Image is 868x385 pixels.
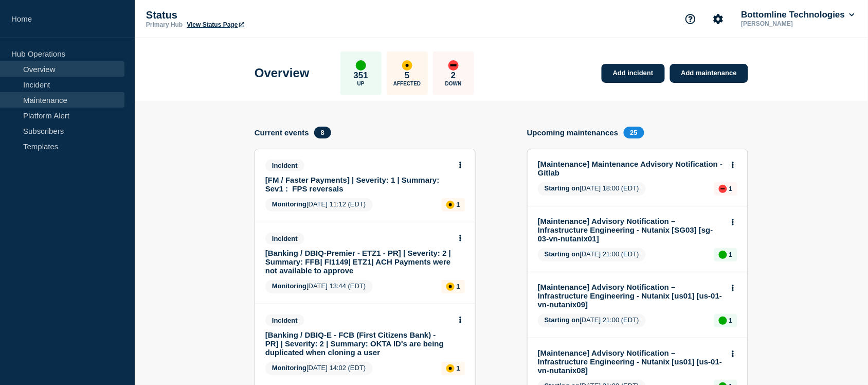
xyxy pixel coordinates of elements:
span: Incident [265,233,304,244]
p: 1 [457,364,460,372]
span: Monitoring [272,282,306,290]
div: down [719,185,727,193]
p: 5 [405,71,409,81]
span: Monitoring [272,364,306,372]
span: [DATE] 11:12 (EDT) [265,198,373,212]
p: Status [146,9,352,21]
p: Down [445,81,462,86]
a: [Maintenance] Advisory Notification – Infrastructure Engineering - Nutanix [SG03] [sg-03-vn-nutan... [538,217,724,243]
a: [Banking / DBIQ-Premier - ETZ1 - PR] | Severity: 2 | Summary: FFB| FI1149| ETZ1| ACH Payments wer... [265,249,451,275]
div: up [719,317,727,325]
a: [Banking / DBIQ-E - FCB (First Citizens Bank) - PR] | Severity: 2 | Summary: OKTA ID's are being ... [265,330,451,357]
span: [DATE] 14:02 (EDT) [265,362,373,375]
p: 2 [451,71,456,81]
div: affected [446,201,455,209]
span: Starting on [545,184,580,192]
p: 1 [729,185,733,192]
span: [DATE] 21:00 (EDT) [538,314,646,327]
p: Affected [393,81,421,86]
span: Monitoring [272,200,306,208]
p: Up [357,81,365,86]
span: 8 [314,127,331,138]
p: 1 [729,251,733,258]
div: down [448,60,459,71]
span: [DATE] 13:44 (EDT) [265,280,373,293]
span: Starting on [545,316,580,324]
a: [Maintenance] Advisory Notification – Infrastructure Engineering - Nutanix [us01] [us-01-vn-nutan... [538,283,724,309]
span: Starting on [545,250,580,258]
span: 25 [624,127,644,138]
a: [FM / Faster Payments] | Severity: 1 | Summary: Sev1 : FPS reversals [265,176,451,193]
div: affected [402,60,412,71]
p: Primary Hub [146,21,183,28]
p: 351 [354,71,368,81]
h1: Overview [255,66,310,80]
span: [DATE] 18:00 (EDT) [538,182,646,196]
p: [PERSON_NAME] [739,20,846,27]
h4: Current events [255,128,309,137]
a: Add incident [602,64,665,83]
h4: Upcoming maintenances [527,128,619,137]
a: Add maintenance [670,64,748,83]
button: Support [680,8,701,30]
span: Incident [265,314,304,326]
span: [DATE] 21:00 (EDT) [538,248,646,261]
span: Incident [265,160,304,171]
a: [Maintenance] Maintenance Advisory Notification - Gitlab [538,160,724,177]
p: 1 [457,283,460,290]
div: up [356,60,366,71]
p: 1 [729,317,733,324]
p: 1 [457,201,460,208]
a: View Status Page [187,21,244,28]
button: Account settings [708,8,729,30]
button: Bottomline Technologies [739,10,857,20]
div: affected [446,283,455,291]
div: affected [446,364,455,373]
div: up [719,251,727,259]
a: [Maintenance] Advisory Notification – Infrastructure Engineering - Nutanix [us01] [us-01-vn-nutan... [538,348,724,375]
